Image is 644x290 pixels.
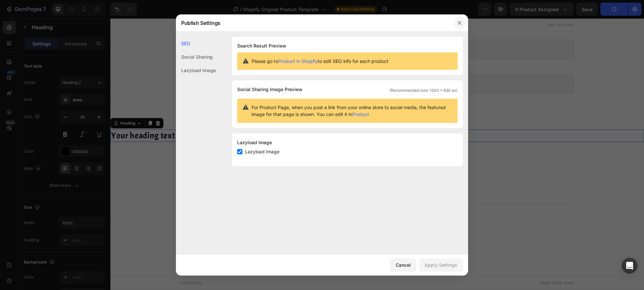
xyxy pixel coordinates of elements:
[176,37,216,50] div: SEO
[70,145,464,157] h2: added new Gp section content
[419,259,463,272] button: Apply Settings
[278,58,318,64] a: Product in Shopify
[237,86,302,93] span: Social Sharing Image Preview
[251,182,282,189] span: Add section
[622,258,637,274] div: Open Intercom Messenger
[176,50,216,64] div: Social Sharing
[425,261,457,268] div: Apply Settings
[176,14,451,31] div: Publish Settings
[252,27,292,35] span: Product information
[255,62,290,69] span: Related products
[70,93,464,106] h2: added new Gp section content
[252,104,452,118] span: For Product Page, when you post a link from your online store to social media, the featured image...
[291,205,340,211] span: then drag & drop elements
[8,102,26,108] div: Heading
[390,87,458,93] span: (Recommended size: 1200 x 630 px)
[247,205,282,211] span: from URL or image
[237,42,458,50] h1: Search Result Preview
[352,111,369,117] a: Product
[196,197,236,203] div: Choose templates
[193,205,238,211] span: inspired by CRO experts
[237,139,458,146] div: Lazyload Image
[252,58,388,65] span: Please go to to edit SEO info for each product
[390,259,416,272] button: Cancel
[296,197,336,203] div: Add blank section
[245,148,279,156] span: Lazyload Image
[396,261,411,268] div: Cancel
[176,64,216,77] div: Lazyload Image
[248,197,282,203] div: Generate layout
